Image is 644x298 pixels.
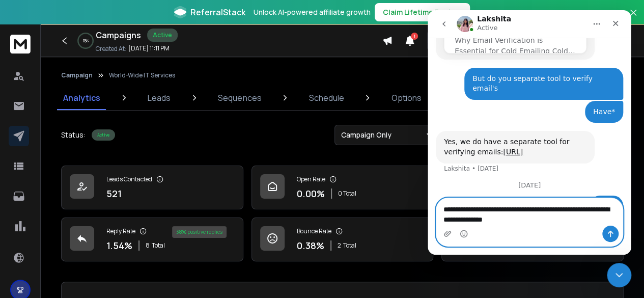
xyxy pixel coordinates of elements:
[297,186,325,201] p: 0.00 %
[61,130,86,140] p: Status:
[61,218,243,261] a: Reply Rate1.54%8Total38% positive replies
[341,130,396,140] p: Campaign Only
[106,227,135,235] p: Reply Rate
[297,227,331,235] p: Bounce Rate
[63,92,100,104] p: Analytics
[57,86,106,110] a: Analytics
[106,238,132,253] p: 1.54 %
[146,241,150,250] span: 8
[391,92,422,104] p: Options
[190,6,245,18] span: ReferralStack
[147,29,178,42] div: Active
[297,175,325,183] p: Open Rate
[428,10,631,255] iframe: Intercom live chat
[142,86,177,110] a: Leads
[338,241,341,250] span: 2
[61,166,243,209] a: Leads Contacted521
[152,241,165,250] span: Total
[106,186,122,201] p: 521
[212,86,267,110] a: Sequences
[338,189,356,198] p: 0 Total
[106,175,152,183] p: Leads Contacted
[218,92,261,104] p: Sequences
[375,3,470,21] button: Claim Lifetime Deal→
[96,45,126,53] p: Created At:
[96,29,141,41] h1: Campaigns
[109,71,175,79] p: World-Wide IT Services
[251,166,434,209] a: Open Rate0.00%0 Total
[148,92,171,104] p: Leads
[411,33,418,40] span: 1
[297,238,324,253] p: 0.38 %
[172,226,227,238] div: 38 % positive replies
[343,241,356,250] span: Total
[607,263,631,287] iframe: Intercom live chat
[385,86,428,110] a: Options
[627,6,640,31] button: Close banner
[303,86,350,110] a: Schedule
[61,71,93,79] button: Campaign
[254,7,371,17] p: Unlock AI-powered affiliate growth
[455,7,462,17] span: →
[83,38,89,44] p: 0 %
[128,44,170,52] p: [DATE] 11:11 PM
[309,92,344,104] p: Schedule
[92,129,115,141] div: Active
[251,218,434,261] a: Bounce Rate0.38%2Total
